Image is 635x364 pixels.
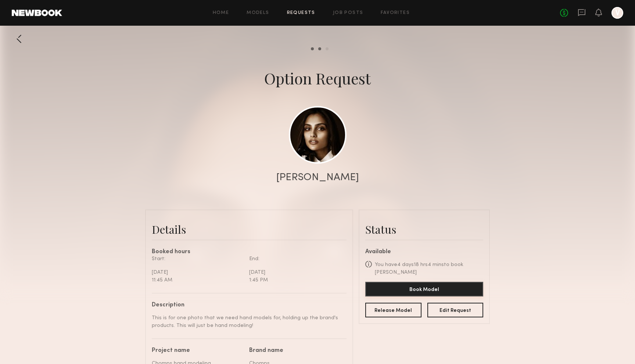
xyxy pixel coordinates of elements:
div: Available [365,249,483,255]
div: Details [152,222,347,237]
button: Book Model [365,282,483,296]
div: Option Request [264,68,371,88]
div: Description [152,302,341,308]
div: Brand name [249,348,341,354]
div: Project name [152,348,244,354]
div: Start: [152,255,244,263]
div: [PERSON_NAME] [276,172,359,183]
a: V [611,7,623,19]
a: Job Posts [333,11,363,15]
div: You have 4 days 18 hrs 4 mins to book [PERSON_NAME] [375,261,483,276]
div: Status [365,222,483,237]
div: 1:45 PM [249,276,341,284]
div: This is for one photo that we need hand models for, holding up the brand's products. This will ju... [152,314,341,330]
a: Models [247,11,269,15]
div: End: [249,255,341,263]
div: Booked hours [152,249,347,255]
button: Edit Request [427,303,484,317]
div: [DATE] [249,269,341,276]
button: Release Model [365,303,421,317]
a: Home [213,11,229,15]
div: 11:45 AM [152,276,244,284]
a: Favorites [381,11,410,15]
div: [DATE] [152,269,244,276]
a: Requests [287,11,315,15]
